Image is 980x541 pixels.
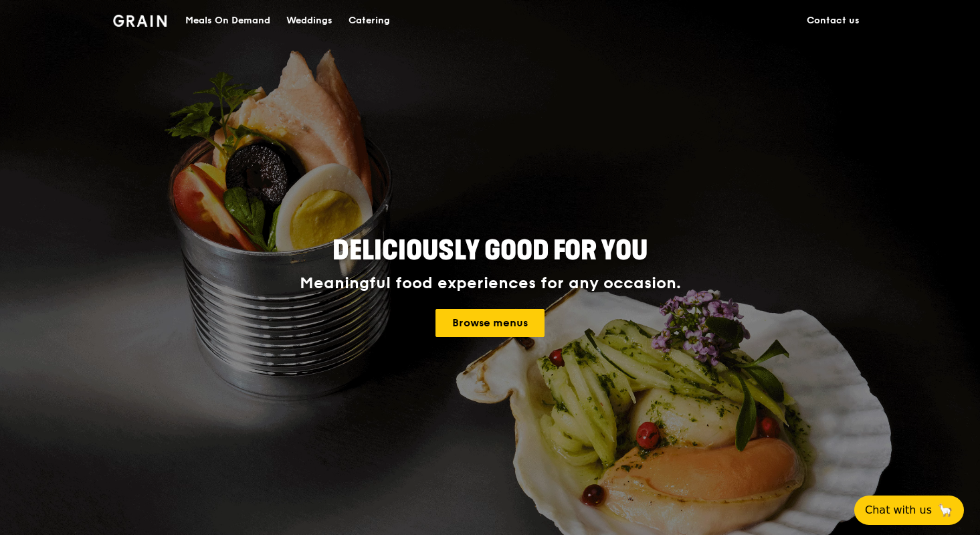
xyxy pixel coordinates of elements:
[865,502,932,518] span: Chat with us
[937,502,953,518] span: 🦙
[113,15,167,27] img: Grain
[250,274,731,293] div: Meaningful food experiences for any occasion.
[278,1,340,41] a: Weddings
[340,1,398,41] a: Catering
[435,309,545,337] a: Browse menus
[185,1,270,41] div: Meals On Demand
[854,496,964,525] button: Chat with us🦙
[349,1,390,41] div: Catering
[799,1,868,41] a: Contact us
[332,235,648,267] span: Deliciously good for you
[286,1,332,41] div: Weddings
